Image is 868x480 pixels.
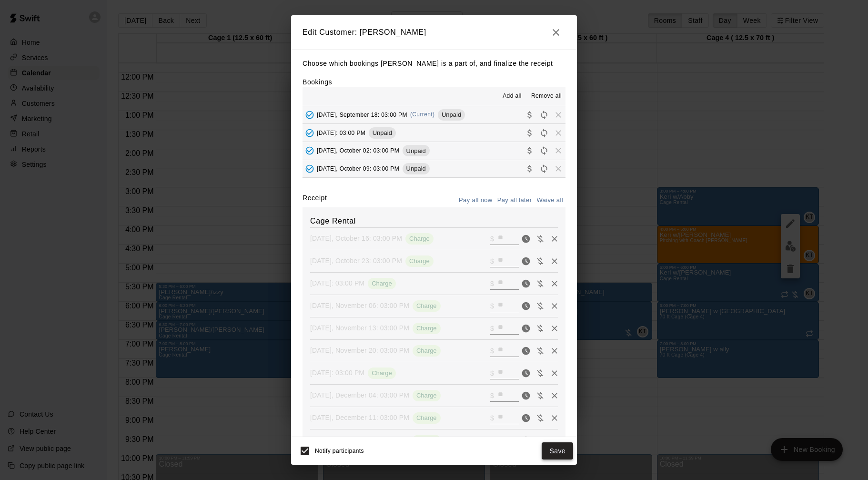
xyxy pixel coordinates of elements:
p: [DATE]: 03:00 PM [310,278,364,288]
p: $ [490,256,494,266]
button: Pay all now [456,193,495,208]
span: Pay now [519,256,533,265]
span: Waive payment [533,368,547,377]
span: [DATE], September 18: 03:00 PM [317,111,407,118]
span: Pay now [519,436,533,444]
span: Remove all [531,92,562,101]
p: $ [490,324,494,333]
span: Remove [551,129,565,136]
button: Remove [547,433,562,448]
span: Unpaid [403,147,430,154]
button: Remove [547,321,562,336]
span: Pay now [519,234,533,242]
span: Collect payment [523,147,537,154]
span: Waive payment [533,324,547,332]
button: Remove [547,388,562,403]
span: [DATE], October 09: 03:00 PM [317,165,399,172]
p: [DATE], November 06: 03:00 PM [310,301,409,310]
button: Added - Collect Payment [303,143,317,158]
span: Pay now [519,413,533,421]
p: [DATE], November 20: 03:00 PM [310,346,409,355]
span: Waive payment [533,301,547,309]
span: Reschedule [537,111,551,118]
p: $ [490,301,494,311]
button: Added - Collect Payment[DATE], October 02: 03:00 PMUnpaidCollect paymentRescheduleRemove [303,142,565,160]
label: Bookings [303,78,332,86]
span: Pay now [519,279,533,287]
h6: Cage Rental [310,215,558,227]
span: [DATE], October 02: 03:00 PM [317,147,399,154]
p: [DATE]: 03:00 PM [310,368,364,378]
span: Pay now [519,346,533,354]
span: Waive payment [533,234,547,242]
span: Reschedule [537,129,551,136]
span: Waive payment [533,256,547,265]
button: Remove all [527,89,565,104]
p: $ [490,234,494,244]
span: Remove [551,111,565,118]
span: Waive payment [533,346,547,354]
button: Added - Collect Payment [303,108,317,122]
span: Unpaid [403,165,430,172]
span: Waive payment [533,391,547,399]
button: Remove [547,411,562,425]
span: Unpaid [438,111,465,118]
span: Pay now [519,368,533,377]
span: Waive payment [533,436,547,444]
p: $ [490,413,494,423]
span: Collect payment [523,111,537,118]
button: Added - Collect Payment [303,126,317,140]
button: Remove [547,232,562,246]
button: Remove [547,366,562,380]
p: Choose which bookings [PERSON_NAME] is a part of, and finalize the receipt [303,58,565,70]
span: Pay now [519,301,533,309]
span: Pay now [519,324,533,332]
p: [DATE], December 11: 03:00 PM [310,413,409,422]
span: (Current) [410,111,435,118]
span: Pay now [519,391,533,399]
span: Waive payment [533,413,547,421]
button: Pay all later [495,193,535,208]
p: $ [490,279,494,288]
p: $ [490,368,494,378]
button: Waive all [534,193,565,208]
button: Remove [547,299,562,313]
button: Remove [547,254,562,268]
span: Collect payment [523,129,537,136]
button: Save [542,442,573,460]
button: Added - Collect Payment[DATE], September 18: 03:00 PM(Current)UnpaidCollect paymentRescheduleRemove [303,106,565,124]
p: $ [490,436,494,445]
button: Remove [547,276,562,291]
span: Add all [503,92,522,101]
p: [DATE], December 18: 03:00 PM [310,435,409,445]
button: Added - Collect Payment[DATE], October 09: 03:00 PMUnpaidCollect paymentRescheduleRemove [303,160,565,178]
span: Remove [551,164,565,172]
button: Remove [547,344,562,358]
button: Added - Collect Payment[DATE]: 03:00 PMUnpaidCollect paymentRescheduleRemove [303,124,565,142]
p: [DATE], December 04: 03:00 PM [310,390,409,400]
p: $ [490,346,494,356]
h2: Edit Customer: [PERSON_NAME] [291,15,577,50]
p: [DATE], October 23: 03:00 PM [310,256,402,266]
label: Receipt [303,193,327,208]
button: Added - Collect Payment [303,162,317,176]
span: Notify participants [315,448,364,454]
p: $ [490,391,494,400]
span: Collect payment [523,164,537,172]
span: Reschedule [537,164,551,172]
span: Remove [551,147,565,154]
span: Reschedule [537,147,551,154]
span: [DATE]: 03:00 PM [317,129,365,136]
button: Add all [497,89,527,104]
span: Unpaid [369,129,396,136]
p: [DATE], October 16: 03:00 PM [310,234,402,243]
p: [DATE], November 13: 03:00 PM [310,323,409,333]
span: Waive payment [533,279,547,287]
